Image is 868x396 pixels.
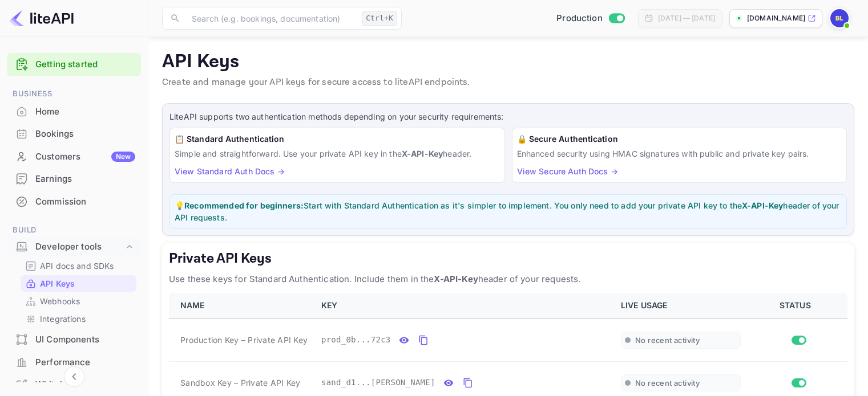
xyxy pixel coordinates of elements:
[175,199,842,223] p: 💡 Start with Standard Authentication as it's simpler to implement. You only need to add your priv...
[7,146,141,168] div: CustomersNew
[169,250,847,268] h5: Private API Keys
[434,273,478,284] strong: X-API-Key
[184,201,304,210] strong: Recommended for beginners:
[35,105,135,119] div: Home
[9,9,74,27] img: LiteAPI logo
[7,123,141,144] a: Bookings
[111,152,135,162] div: New
[180,377,300,389] span: Sandbox Key – Private API Key
[169,293,314,319] th: NAME
[35,378,135,391] div: Whitelabel
[517,166,618,176] a: View Secure Auth Docs →
[7,329,141,350] a: UI Components
[7,352,141,374] div: Performance
[7,168,141,190] div: Earnings
[747,13,805,23] p: [DOMAIN_NAME]
[35,128,135,141] div: Bookings
[314,293,614,319] th: KEY
[175,166,285,176] a: View Standard Auth Docs →
[7,191,141,212] a: Commission
[169,272,847,286] p: Use these keys for Standard Authentication. Include them in the header of your requests.
[25,313,132,325] a: Integrations
[162,51,854,74] p: API Keys
[7,168,141,189] a: Earnings
[35,150,135,164] div: Customers
[35,333,135,346] div: UI Components
[175,148,500,160] p: Simple and straightforward. Use your private API key in the header.
[830,9,849,27] img: Bidit LK
[185,7,357,30] input: Search (e.g. bookings, documentation)
[21,275,136,292] div: API Keys
[517,133,842,145] h6: 🔒 Secure Authentication
[35,173,135,186] div: Earnings
[21,258,136,274] div: API docs and SDKs
[7,191,141,213] div: Commission
[7,352,141,373] a: Performance
[748,293,847,319] th: STATUS
[40,313,86,325] p: Integrations
[35,240,124,254] div: Developer tools
[40,260,114,272] p: API docs and SDKs
[321,377,435,389] span: sand_d1...[PERSON_NAME]
[7,329,141,351] div: UI Components
[552,12,629,25] div: Switch to Sandbox mode
[162,76,854,89] p: Create and manage your API keys for secure access to liteAPI endpoints.
[7,146,141,167] a: CustomersNew
[64,366,84,387] button: Collapse navigation
[556,12,603,25] span: Production
[25,277,132,289] a: API Keys
[362,11,397,26] div: Ctrl+K
[35,356,135,369] div: Performance
[25,260,132,272] a: API docs and SDKs
[180,334,308,346] span: Production Key – Private API Key
[658,13,715,23] div: [DATE] — [DATE]
[7,123,141,145] div: Bookings
[35,58,135,71] a: Getting started
[321,334,391,346] span: prod_0b...72c3
[7,88,141,100] span: Business
[25,295,132,307] a: Webhooks
[7,224,141,236] span: Build
[7,374,141,395] a: Whitelabel
[40,277,75,289] p: API Keys
[175,133,500,145] h6: 📋 Standard Authentication
[517,148,842,160] p: Enhanced security using HMAC signatures with public and private key pairs.
[40,295,80,307] p: Webhooks
[7,53,141,76] div: Getting started
[169,111,847,123] p: LiteAPI supports two authentication methods depending on your security requirements:
[21,311,136,327] div: Integrations
[635,336,700,345] span: No recent activity
[35,195,135,209] div: Commission
[21,293,136,309] div: Webhooks
[402,149,443,158] strong: X-API-Key
[7,237,141,257] div: Developer tools
[614,293,747,319] th: LIVE USAGE
[7,101,141,123] div: Home
[742,201,783,210] strong: X-API-Key
[635,378,700,388] span: No recent activity
[7,101,141,122] a: Home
